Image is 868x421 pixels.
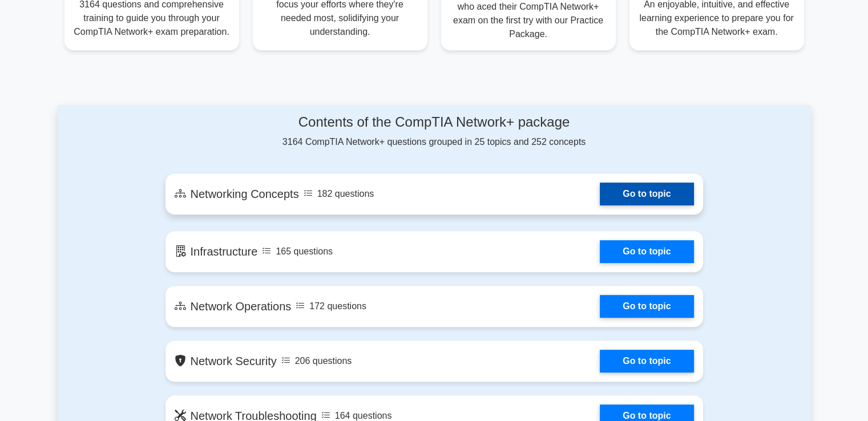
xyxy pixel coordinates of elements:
[600,350,693,373] a: Go to topic
[600,183,693,205] a: Go to topic
[165,114,703,149] div: 3164 CompTIA Network+ questions grouped in 25 topics and 252 concepts
[165,114,703,131] h4: Contents of the CompTIA Network+ package
[600,295,693,318] a: Go to topic
[600,240,693,263] a: Go to topic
